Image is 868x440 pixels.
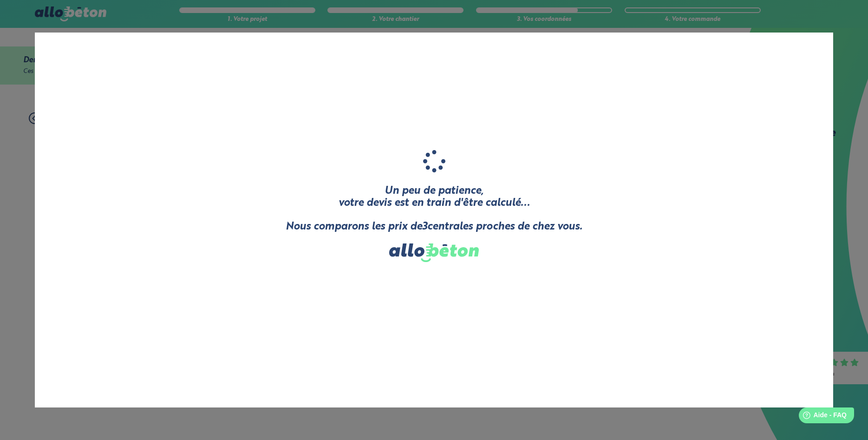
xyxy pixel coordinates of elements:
[422,222,427,232] span: 3
[785,404,858,430] iframe: Help widget launcher
[389,243,479,262] img: allobéton
[286,185,582,233] p: Un peu de patience, votre devis est en train d'être calculé...
[286,222,582,232] span: Nous comparons les prix de centrales proches de chez vous.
